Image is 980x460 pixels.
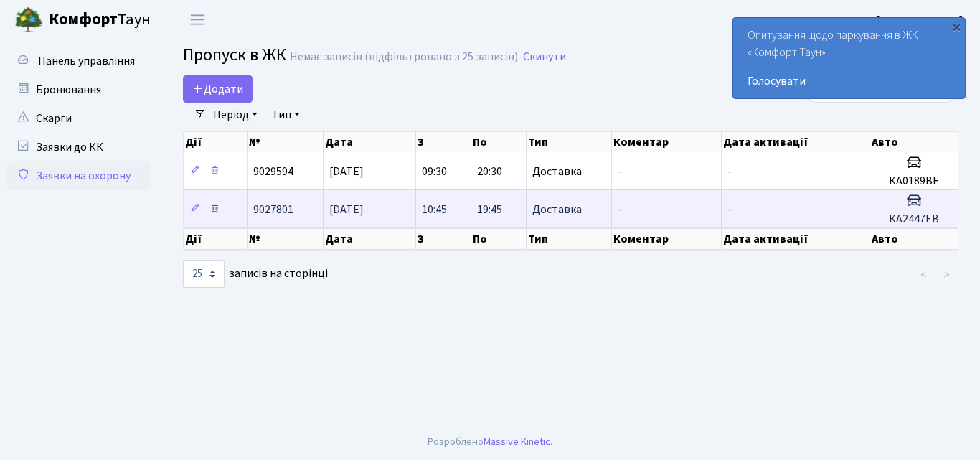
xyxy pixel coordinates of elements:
[527,228,613,250] th: Тип
[183,75,253,103] a: Додати
[179,8,215,32] button: Переключити навігацію
[192,81,243,97] span: Додати
[727,164,732,179] span: -
[618,164,622,179] span: -
[477,202,502,217] span: 19:45
[870,228,958,250] th: Авто
[14,6,43,34] img: logo.png
[7,47,151,75] a: Панель управління
[7,161,151,190] a: Заявки на охорону
[49,8,118,31] b: Комфорт
[722,228,870,250] th: Дата активації
[532,204,582,215] span: Доставка
[422,164,447,179] span: 09:30
[7,133,151,161] a: Заявки до КК
[748,72,951,90] a: Голосувати
[422,202,447,217] span: 10:45
[876,12,963,28] b: [PERSON_NAME]
[612,132,722,152] th: Коментар
[248,228,324,250] th: №
[266,103,306,127] a: Тип
[527,132,613,152] th: Тип
[727,202,732,217] span: -
[329,164,364,179] span: [DATE]
[471,132,527,152] th: По
[324,228,416,250] th: Дата
[733,18,965,98] div: Опитування щодо паркування в ЖК «Комфорт Таун»
[7,104,151,133] a: Скарги
[416,132,471,152] th: З
[253,164,293,179] span: 9029594
[324,132,416,152] th: Дата
[612,228,722,250] th: Коментар
[477,164,502,179] span: 20:30
[183,260,225,288] select: записів на сторінці
[184,228,248,250] th: Дії
[722,132,870,152] th: Дата активації
[207,103,263,127] a: Період
[876,11,963,29] a: [PERSON_NAME]
[184,132,248,152] th: Дії
[416,228,471,250] th: З
[329,202,364,217] span: [DATE]
[7,75,151,104] a: Бронювання
[484,434,550,449] a: Massive Kinetic
[290,50,520,64] div: Немає записів (відфільтровано з 25 записів).
[532,166,582,177] span: Доставка
[428,434,552,450] div: Розроблено .
[38,53,135,69] span: Панель управління
[870,132,958,152] th: Авто
[876,212,952,226] h5: КА2447ЕВ
[471,228,527,250] th: По
[523,50,566,64] a: Скинути
[876,174,952,188] h5: КА0189ВЕ
[49,8,151,32] span: Таун
[183,42,286,67] span: Пропуск в ЖК
[248,132,324,152] th: №
[618,202,622,217] span: -
[949,19,963,34] div: ×
[253,202,293,217] span: 9027801
[183,260,328,288] label: записів на сторінці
